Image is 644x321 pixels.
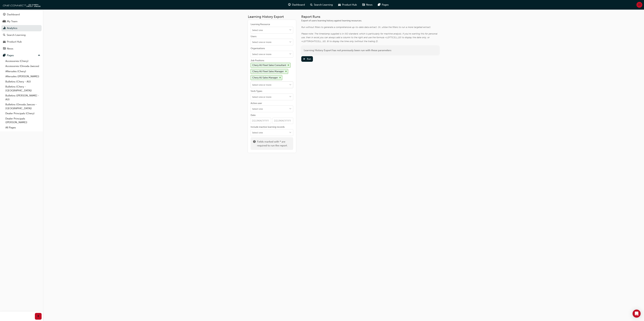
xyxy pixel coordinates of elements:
[4,102,42,111] a: Bulletins (Omoda Jaecoo - [GEOGRAPHIC_DATA])
[307,58,311,60] div: Run
[638,3,641,7] span: JD
[1,25,42,31] a: Analytics
[251,23,270,26] div: Learning Resource
[288,3,291,7] span: guage-icon
[4,59,42,64] a: Accessories (Chery)
[285,1,308,8] a: guage-iconDashboard
[7,33,26,37] div: Search Learning
[38,53,40,58] span: up-icon
[3,27,6,30] span: chart-icon
[252,63,286,67] div: Chery AU Fleet Sales Consultant
[3,20,6,23] span: people-icon
[1,18,42,25] a: My Team
[251,59,264,62] div: Job Positions
[288,106,293,112] button: toggle menu
[289,108,292,111] span: down-icon
[289,41,292,44] span: down-icon
[4,116,42,125] a: Dealer Principals ([PERSON_NAME])
[272,118,293,124] input: Date
[289,29,292,32] span: down-icon
[7,53,14,57] div: Pages
[314,3,333,7] span: Search Learning
[251,106,293,112] input: Active usertoggle menu
[1,52,42,59] button: Pages
[382,3,389,7] span: Pages
[4,93,42,102] a: Bulletins ([PERSON_NAME] - AU)
[366,3,373,7] span: News
[288,39,293,45] button: toggle menu
[251,35,256,38] div: Users
[4,69,42,74] a: Aftersales (Chery)
[633,310,641,318] div: Open Intercom Messenger
[288,94,293,100] button: toggle menu
[251,129,293,136] input: Include inactive learning recordstoggle menu
[1,46,42,52] a: News
[289,131,292,134] span: down-icon
[4,125,42,130] a: All Pages
[251,125,285,129] div: Include inactive learning records
[287,64,289,66] span: cross-icon
[636,2,642,8] button: JD
[3,54,6,57] span: pages-icon
[251,102,262,105] div: Active user
[3,40,6,43] span: car-icon
[7,40,22,44] div: Product Hub
[4,79,42,84] a: Bulletins (Chery - AU)
[37,314,40,318] span: prev-icon
[3,34,5,37] span: search-icon
[4,74,42,79] a: Aftersales ([PERSON_NAME])
[251,51,293,57] input: Organisationstoggle menu
[3,47,6,50] span: news-icon
[301,19,362,22] span: Export of users learning history against learning resources.
[308,1,335,8] a: search-iconSearch Learning
[301,46,439,55] div: Learning History Export has not previously been run with these parameters
[4,64,42,69] a: Accessories (Omoda Jaecoo)
[252,76,278,80] div: Chery AU Sales Manager
[257,140,291,147] span: Fields marked with * are required to run the report.
[253,140,256,147] span: exclaim-icon
[251,118,271,124] input: Date
[251,114,256,117] div: Date
[251,47,265,50] div: Organisations
[7,20,18,23] div: My Team
[251,94,293,100] input: Verb Typestoggle menu
[360,1,375,8] a: news-iconNews
[292,3,305,7] span: Dashboard
[362,3,365,7] span: news-icon
[303,58,305,61] span: play-icon
[279,77,281,79] span: cross-icon
[3,13,6,16] span: guage-icon
[288,129,293,136] button: toggle menu
[7,47,13,51] div: News
[310,3,313,7] span: search-icon
[248,15,296,19] h3: Learning History Export
[335,1,360,8] a: car-iconProduct Hub
[288,27,293,33] button: toggle menu
[285,70,287,73] span: cross-icon
[2,1,40,8] img: oneconnect
[338,3,341,7] span: car-icon
[251,27,293,33] input: Learning Resourcetoggle menu
[252,70,284,74] div: Chery AU Fleet Sales Manager
[251,39,293,45] input: Userstoggle menu
[378,3,380,7] span: pages-icon
[342,3,357,7] span: Product Hub
[1,11,42,52] button: DashboardMy TeamAnalyticsSearch LearningProduct HubNews
[301,25,439,29] div: Run without filters to generate a comprehensive up-to-date data extract. Or, utilise the filters ...
[1,11,42,18] a: Dashboard
[288,82,293,88] button: toggle menu
[1,32,42,38] a: Search Learning
[251,90,262,93] div: Verb Types
[1,39,42,45] a: Product Hub
[4,111,42,116] a: Dealer Principals (Chery)
[301,15,439,19] h3: Report Runs
[288,51,293,57] button: toggle menu
[375,1,391,8] a: pages-iconPages
[4,84,42,93] a: Bulletins (Chery - [GEOGRAPHIC_DATA])
[289,53,292,56] span: down-icon
[301,56,313,62] button: Run
[301,32,439,43] div: Please note: The timestamp supplied is in ISO standard, which is particularly for machine analysi...
[7,13,20,16] div: Dashboard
